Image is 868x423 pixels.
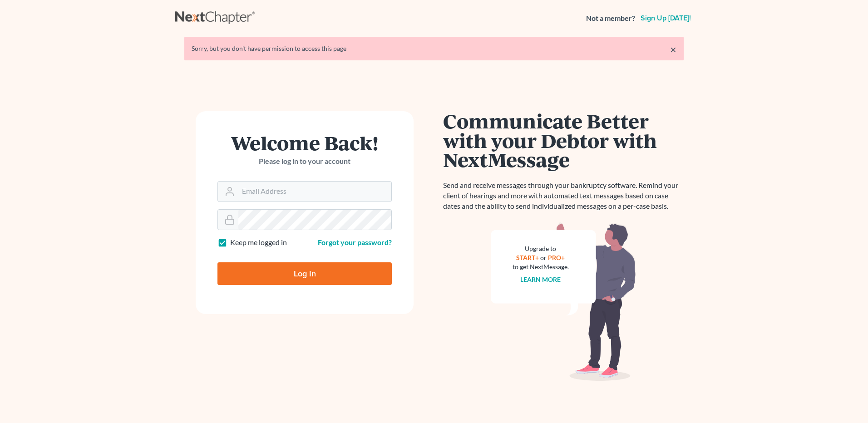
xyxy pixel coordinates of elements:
[548,254,565,261] a: PRO+
[541,254,547,261] span: or
[318,238,392,246] a: Forgot your password?
[217,133,392,152] h1: Welcome Back!
[192,44,676,53] div: Sorry, but you don't have permission to access this page
[639,15,693,22] a: Sign up [DATE]!
[491,222,636,381] img: nextmessage_bg-59042aed3d76b12b5cd301f8e5b87938c9018125f34e5fa2b7a6b67550977c72.svg
[521,275,561,283] a: Learn more
[513,244,569,253] div: Upgrade to
[586,13,635,24] strong: Not a member?
[217,156,392,167] p: Please log in to your account
[517,254,539,261] a: START+
[443,180,684,211] p: Send and receive messages through your bankruptcy software. Remind your client of hearings and mo...
[230,237,287,248] label: Keep me logged in
[217,262,392,285] input: Log In
[670,44,676,55] a: ×
[443,111,684,169] h1: Communicate Better with your Debtor with NextMessage
[513,262,569,271] div: to get NextMessage.
[238,182,391,202] input: Email Address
